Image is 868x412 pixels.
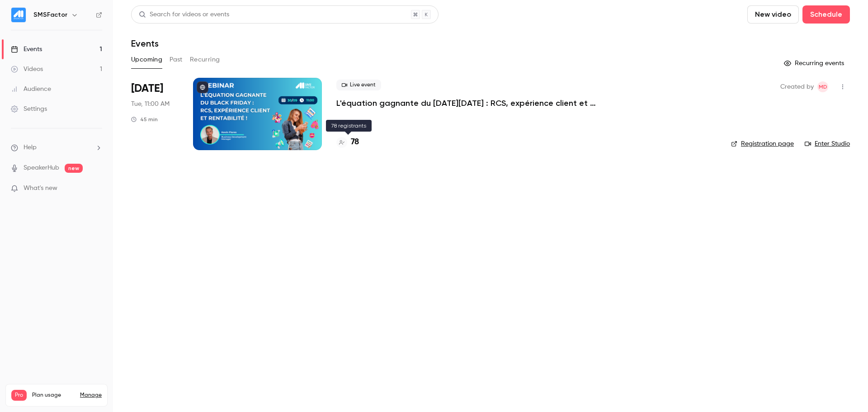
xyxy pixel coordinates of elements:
[805,139,850,148] a: Enter Studio
[11,45,42,54] div: Events
[91,185,102,193] iframe: Noticeable Trigger
[336,136,359,148] a: 78
[80,392,102,399] a: Manage
[11,104,47,114] div: Settings
[33,10,67,19] h6: SMSFactor
[131,78,179,150] div: Sep 30 Tue, 11:00 AM (Europe/Paris)
[731,139,794,148] a: Registration page
[11,8,26,22] img: SMSFactor
[336,80,381,90] span: Live event
[780,81,814,92] span: Created by
[11,390,27,401] span: Pro
[131,116,158,123] div: 45 min
[131,99,170,109] span: Tue, 11:00 AM
[24,143,37,152] span: Help
[131,81,163,96] span: [DATE]
[817,81,828,92] span: Marie Delamarre
[170,52,183,67] button: Past
[11,85,51,94] div: Audience
[131,52,162,67] button: Upcoming
[747,5,799,24] button: New video
[336,98,608,109] a: L'équation gagnante du [DATE][DATE] : RCS, expérience client et rentabilité !
[139,10,229,19] div: Search for videos or events
[32,392,75,399] span: Plan usage
[24,184,57,193] span: What's new
[802,5,850,24] button: Schedule
[24,163,59,173] a: SpeakerHub
[65,164,83,173] span: new
[131,38,159,49] h1: Events
[11,65,43,74] div: Videos
[780,56,850,71] button: Recurring events
[351,136,359,148] h4: 78
[819,81,827,92] span: MD
[11,143,102,152] li: help-dropdown-opener
[190,52,220,67] button: Recurring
